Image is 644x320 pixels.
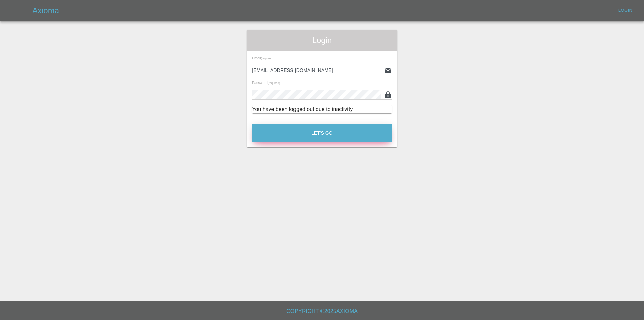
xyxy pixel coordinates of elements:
div: You have been logged out due to inactivity [252,105,392,113]
span: Login [252,35,392,46]
button: Let's Go [252,124,392,142]
a: Login [614,5,636,16]
h6: Copyright © 2025 Axioma [5,307,639,316]
span: Email [252,56,273,60]
small: (required) [261,57,273,60]
small: (required) [268,82,280,85]
h5: Axioma [32,5,59,16]
span: Password [252,81,280,85]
